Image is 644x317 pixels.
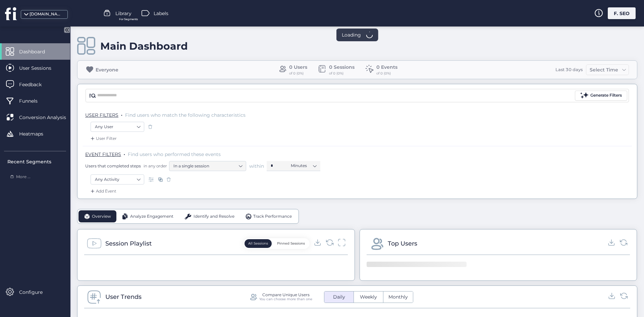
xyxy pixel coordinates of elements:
span: Users that completed steps [85,163,141,169]
nz-select-item: Any Activity [95,174,140,184]
span: in any order [142,163,167,169]
span: Configure [19,288,53,296]
div: Generate Filters [590,92,622,99]
nz-select-item: Minutes [291,161,316,171]
button: Daily [324,292,354,303]
span: Monthly [384,294,412,301]
span: EVENT FILTERS [85,151,121,157]
span: USER FILTERS [85,112,118,118]
span: Overview [92,213,111,220]
span: For Segments [119,17,138,21]
nz-select-item: Any User [95,122,140,132]
button: All Sessions [245,239,272,248]
span: Labels [154,10,168,17]
div: You can choose more than one [259,297,312,301]
span: Dashboard [19,48,55,55]
div: Session Playlist [105,239,152,248]
button: Monthly [383,292,413,303]
button: Weekly [354,292,383,303]
span: Loading [342,31,361,39]
div: F. SEO [608,7,636,19]
div: Add Event [89,188,116,195]
span: User Sessions [19,64,61,72]
div: User Filter [89,135,117,142]
nz-select-item: In a single session [173,161,242,171]
span: Daily [329,294,349,301]
span: . [121,111,122,117]
div: Main Dashboard [100,40,188,52]
span: More ... [16,174,31,180]
span: Identify and Resolve [194,213,234,220]
div: Recent Segments [7,158,66,165]
span: Funnels [19,97,48,105]
span: Track Performance [253,213,292,220]
span: Analyze Engagement [130,213,173,220]
div: User Trends [105,292,142,302]
span: Conversion Analysis [19,114,76,121]
span: Find users who performed these events [128,151,221,157]
span: Find users who match the following characteristics [125,112,246,118]
div: Top Users [388,239,417,248]
span: Feedback [19,81,52,88]
span: Weekly [356,294,381,301]
div: [DOMAIN_NAME] [30,11,63,17]
span: within [249,163,264,169]
span: Heatmaps [19,130,53,138]
span: . [124,150,125,157]
button: Pinned Sessions [273,239,309,248]
button: Generate Filters [575,91,627,101]
div: Compare Unique Users [262,293,310,297]
span: Library [115,10,131,17]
